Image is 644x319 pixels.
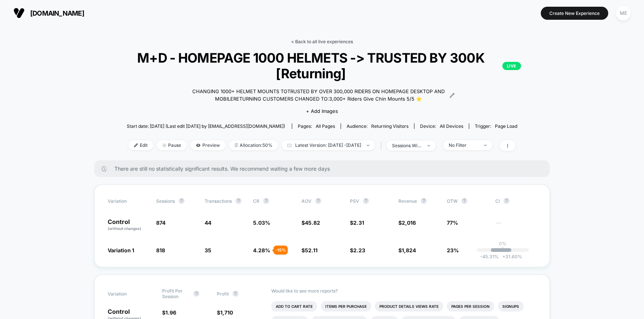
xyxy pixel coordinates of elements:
[162,309,176,316] span: $
[498,301,524,312] li: Signups
[353,247,365,253] span: 2.23
[495,221,536,231] span: ---
[298,123,335,129] div: Pages:
[291,39,353,44] a: < Back to all live experiences
[108,288,149,299] span: Variation
[316,123,335,129] span: all pages
[440,123,463,129] span: all devices
[616,6,631,20] div: ME
[11,7,86,19] button: [DOMAIN_NAME]
[123,50,521,81] span: M+D - HOMEPAGE 1000 HELMETS -> TRUSTED BY 300K [Returning]
[447,198,488,204] span: OTW
[371,123,408,129] span: Returning Visitors
[274,246,288,255] div: - 15 %
[253,247,270,253] span: 4.28 %
[421,198,427,204] button: ?
[220,309,233,316] span: 1,710
[108,226,141,231] span: (without changes)
[484,145,487,146] img: end
[305,247,318,253] span: 52.11
[321,301,371,312] li: Items Per Purchase
[156,219,165,226] span: 874
[315,198,321,204] button: ?
[108,247,134,253] span: Variation 1
[127,123,285,129] span: Start date: [DATE] (Last edit [DATE] by [EMAIL_ADDRESS][DOMAIN_NAME])
[447,219,458,226] span: 77%
[302,219,320,226] span: $
[129,140,153,150] span: Edit
[108,219,149,231] p: Control
[271,288,536,294] p: Would like to see more reports?
[402,219,416,226] span: 2,016
[392,143,422,148] div: sessions with impression
[253,198,259,204] span: CR
[205,247,211,253] span: 35
[271,301,317,312] li: Add To Cart Rate
[499,254,522,259] span: 31.60 %
[475,123,517,129] div: Trigger:
[217,309,233,316] span: $
[353,219,364,226] span: 2.31
[350,198,359,204] span: PSV
[502,246,503,252] p: |
[503,198,509,204] button: ?
[461,198,467,204] button: ?
[30,9,84,17] span: [DOMAIN_NAME]
[282,140,375,150] span: Latest Version: [DATE] - [DATE]
[379,140,386,151] span: |
[447,301,494,312] li: Pages Per Session
[302,198,312,204] span: AOV
[495,123,517,129] span: Page Load
[398,198,417,204] span: Revenue
[189,88,448,102] span: CHANGING 1000+ HELMET MOUNTS TOTRUSTED BY OVER 300,000 RIDERS ON HOMEPAGE DESKTOP AND MOBILERETUR...
[502,62,521,70] p: LIVE
[414,123,469,129] span: Device:
[614,6,633,21] button: ME
[375,301,443,312] li: Product Details Views Rate
[205,219,211,226] span: 44
[190,140,225,150] span: Preview
[427,145,430,146] img: end
[495,198,536,204] span: CI
[306,108,338,114] span: + Add Images
[402,247,416,253] span: 1,824
[235,143,238,147] img: rebalance
[350,247,365,253] span: $
[502,254,505,259] span: +
[367,145,369,146] img: end
[229,140,278,150] span: Allocation: 50%
[398,219,416,226] span: $
[287,143,291,147] img: calendar
[156,247,165,253] span: 818
[162,288,190,299] span: Profit Per Session
[205,198,232,204] span: Transactions
[253,219,270,226] span: 5.03 %
[162,143,166,147] img: end
[305,219,320,226] span: 45.82
[114,165,535,172] span: There are still no statistically significant results. We recommend waiting a few more days
[236,198,241,204] button: ?
[398,247,416,253] span: $
[363,198,369,204] button: ?
[13,7,25,19] img: Visually logo
[263,198,269,204] button: ?
[499,241,506,246] p: 0%
[541,7,608,20] button: Create New Experience
[302,247,318,253] span: $
[350,219,364,226] span: $
[480,254,499,259] span: -45.31 %
[134,143,138,147] img: edit
[193,291,199,297] button: ?
[165,309,176,316] span: 1.96
[447,247,459,253] span: 23%
[157,140,187,150] span: Pause
[156,198,175,204] span: Sessions
[179,198,184,204] button: ?
[217,291,229,297] span: Profit
[108,198,149,204] span: Variation
[233,291,239,297] button: ?
[347,123,408,129] div: Audience:
[449,142,479,148] div: No Filter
